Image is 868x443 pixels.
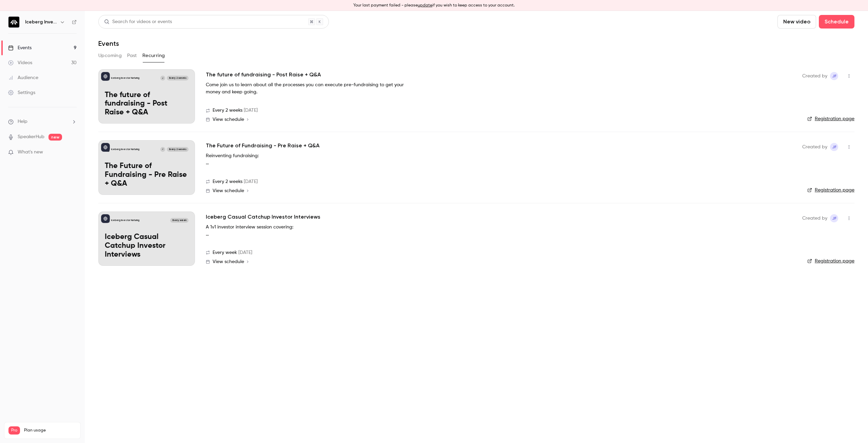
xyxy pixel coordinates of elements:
[206,259,791,264] a: View schedule
[167,147,188,152] span: Every 2 weeks
[213,188,244,193] span: View schedule
[111,148,139,151] p: Iceberg Investor Nurturing
[8,118,77,125] li: help-dropdown-opener
[418,2,432,8] button: update
[18,149,43,156] span: What's new
[18,118,27,125] span: Help
[830,214,838,222] span: Jock Fairweather
[25,19,57,25] h6: Iceberg Investor Nurturing
[105,91,189,117] p: The future of fundraising - Post Raise + Q&A
[206,142,319,150] a: The Future of Fundraising - Pre Raise + Q&A
[8,44,32,51] div: Events
[213,117,244,122] span: View schedule
[127,50,137,61] button: Past
[206,81,409,96] p: Come join us to learn about all the processes you can execute pre-fundraising to get your money a...
[8,17,19,27] img: Iceberg Investor Nurturing
[802,214,827,222] span: Created by
[830,143,838,151] span: Jock Fairweather
[98,140,195,195] a: The Future of Fundraising - Pre Raise + Q&AIceberg Investor NurturingJEvery 2 weeksThe Future of ...
[98,69,195,124] a: The future of fundraising - Post Raise + Q&AIceberg Investor NurturingJEvery 2 weeksThe future of...
[24,428,76,433] span: Plan usage
[206,117,791,122] a: View schedule
[807,258,854,264] a: Registration page
[170,218,188,223] span: Every week
[111,219,139,222] p: Iceberg Investor Nurturing
[8,59,32,66] div: Videos
[832,72,836,80] span: JF
[213,249,237,256] span: Every week
[802,143,827,151] span: Created by
[206,188,791,193] a: View schedule
[832,214,836,222] span: JF
[68,149,77,155] iframe: Noticeable Trigger
[777,15,816,29] button: New video
[8,426,20,435] span: Pro
[167,76,188,80] span: Every 2 weeks
[105,162,189,188] p: The Future of Fundraising - Pre Raise + Q&A
[802,72,827,80] span: Created by
[206,224,314,231] p: A 1v1 investor interview session covering:
[8,74,38,81] div: Audience
[142,50,165,61] button: Recurring
[105,233,189,259] p: Iceberg Casual Catchup Investor Interviews
[819,15,854,29] button: Schedule
[206,71,321,79] a: The future of fundraising - Post Raise + Q&A
[353,2,515,8] p: Your last payment failed - please if you wish to keep access to your account.
[807,187,854,193] a: Registration page
[213,259,244,264] span: View schedule
[213,178,242,185] span: Every 2 weeks
[206,152,328,160] p: Reinventing fundraising:
[111,76,139,80] p: Iceberg Investor Nurturing
[18,133,44,141] a: SpeakerHub
[206,213,320,221] a: Iceberg Casual Catchup Investor Interviews
[160,75,165,81] div: J
[98,50,122,61] button: Upcoming
[807,115,854,122] a: Registration page
[832,143,836,151] span: JF
[244,178,258,185] span: [DATE]
[830,72,838,80] span: Jock Fairweather
[213,107,242,114] span: Every 2 weeks
[48,134,62,141] span: new
[238,249,252,256] span: [DATE]
[98,39,119,48] h1: Events
[8,89,35,96] div: Settings
[244,107,258,114] span: [DATE]
[104,18,172,25] div: Search for videos or events
[98,211,195,266] a: Iceberg Casual Catchup Investor InterviewsIceberg Investor NurturingEvery weekIceberg Casual Catc...
[160,147,165,152] div: J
